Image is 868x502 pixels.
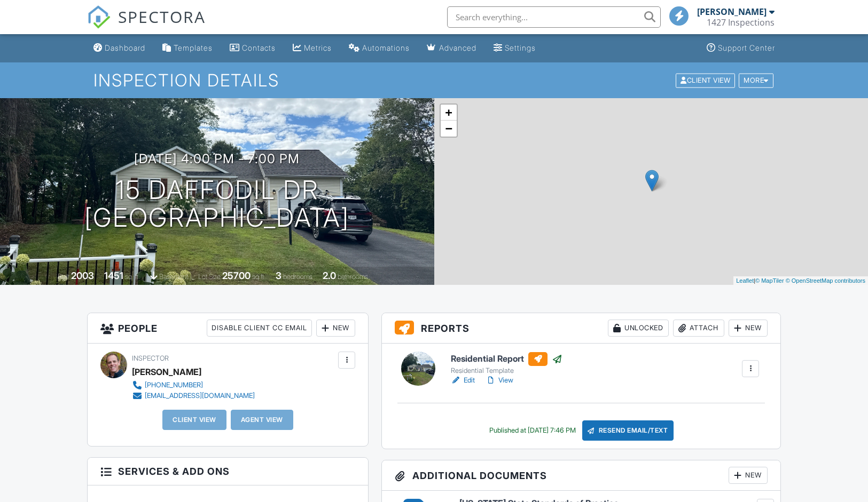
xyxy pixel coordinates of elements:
h3: Services & Add ons [88,458,369,485]
a: Zoom out [441,121,457,137]
div: More [739,73,773,87]
div: 3 [276,270,281,281]
span: SPECTORA [118,5,206,28]
a: Automations (Basic) [345,38,414,58]
a: Settings [489,38,540,58]
div: 1427 Inspections [707,17,775,28]
a: Edit [451,375,475,386]
div: Unlocked [608,320,669,337]
input: Search everything... [447,6,661,28]
a: SPECTORA [87,14,206,37]
div: [PERSON_NAME] [132,364,201,380]
h1: Inspection Details [93,71,774,90]
a: Advanced [423,38,481,58]
a: Residential Report Residential Template [451,352,562,376]
a: Contacts [225,38,280,58]
div: | [733,276,868,285]
div: 25700 [222,270,251,281]
h6: Residential Report [451,352,562,366]
a: © OpenStreetMap contributors [786,277,865,284]
a: Metrics [288,38,336,58]
div: Metrics [304,43,332,52]
span: Lot Size [198,273,221,281]
div: Client View [676,73,735,87]
div: Contacts [242,43,276,52]
a: Dashboard [89,38,150,58]
a: Support Center [702,38,779,58]
div: 2.0 [323,270,336,281]
div: Settings [505,43,536,52]
a: © MapTiler [755,277,784,284]
div: Residential Template [451,366,562,375]
span: Inspector [132,354,169,362]
span: sq. ft. [125,273,140,281]
a: Templates [158,38,217,58]
div: 1451 [104,270,123,281]
div: 2003 [71,270,94,281]
div: Dashboard [105,43,145,52]
a: [PHONE_NUMBER] [132,380,255,391]
a: View [486,375,513,386]
a: Leaflet [736,277,754,284]
div: Support Center [718,43,775,52]
div: Published at [DATE] 7:46 PM [489,426,576,435]
div: [EMAIL_ADDRESS][DOMAIN_NAME] [145,392,255,400]
div: Attach [673,320,724,337]
div: Disable Client CC Email [207,320,312,337]
div: Automations [362,43,410,52]
h3: Additional Documents [382,460,780,491]
h3: [DATE] 4:00 pm - 7:00 pm [134,152,300,166]
div: New [729,467,768,484]
span: bedrooms [283,273,312,281]
div: New [729,320,768,337]
span: Built [58,273,69,281]
a: Zoom in [441,105,457,121]
span: bathrooms [338,273,368,281]
h3: Reports [382,313,780,344]
img: The Best Home Inspection Software - Spectora [87,5,111,29]
div: Advanced [439,43,476,52]
a: Client View [675,76,738,84]
span: basement [159,273,188,281]
h3: People [88,313,369,344]
div: [PERSON_NAME] [697,6,767,17]
h1: 15 Daffodil Dr [GEOGRAPHIC_DATA] [84,176,349,233]
span: sq.ft. [252,273,265,281]
div: [PHONE_NUMBER] [145,381,203,389]
div: New [316,320,355,337]
div: Resend Email/Text [582,420,674,441]
a: [EMAIL_ADDRESS][DOMAIN_NAME] [132,391,255,401]
div: Templates [174,43,213,52]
